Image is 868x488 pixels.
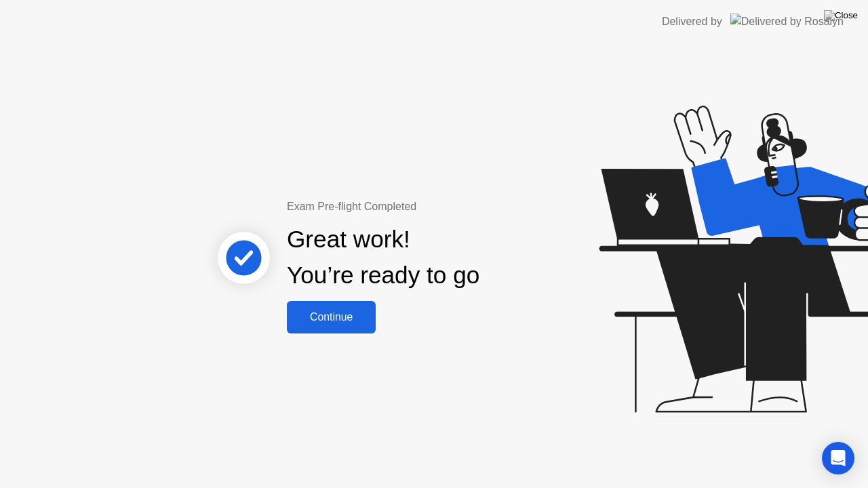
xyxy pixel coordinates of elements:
div: Great work! You’re ready to go [287,222,479,293]
div: Exam Pre-flight Completed [287,199,567,215]
div: Delivered by [662,14,722,30]
div: Open Intercom Messenger [822,442,854,474]
img: Delivered by Rosalyn [730,14,844,29]
div: Continue [291,311,372,323]
img: Close [824,10,858,21]
button: Continue [287,301,376,333]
